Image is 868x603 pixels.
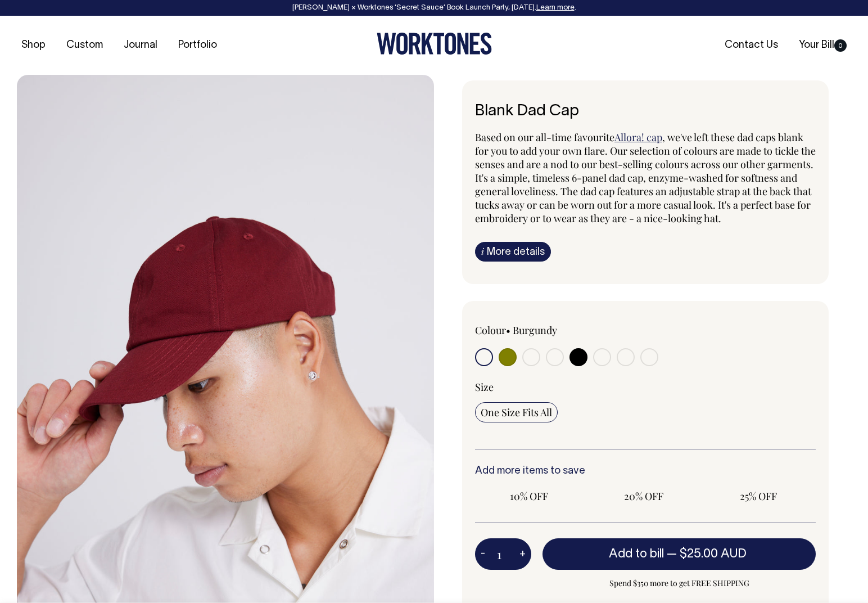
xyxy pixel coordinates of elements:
a: Journal [119,36,162,55]
a: Learn more [536,4,575,11]
button: Add to bill —$25.00 AUD [542,538,816,570]
span: , we've left these dad caps blank for you to add your own flare. Our selection of colours are mad... [475,130,816,225]
a: Contact Us [720,36,783,55]
span: Add to bill [609,548,664,560]
span: i [481,245,484,257]
a: Allora! cap [614,130,662,144]
a: iMore details [475,242,551,262]
span: — [667,548,749,560]
span: 20% OFF [595,489,692,503]
span: 25% OFF [710,489,807,503]
a: Custom [62,36,107,55]
h6: Add more items to save [475,466,816,477]
input: 10% OFF [475,486,583,506]
input: One Size Fits All [475,402,558,422]
a: Your Bill0 [794,36,851,55]
span: • [506,323,510,337]
div: Size [475,380,816,394]
button: - [475,543,491,565]
span: $25.00 AUD [680,548,747,560]
button: + [514,543,531,565]
span: 0 [834,39,847,52]
a: Shop [17,36,50,55]
a: Portfolio [174,36,221,55]
input: 20% OFF [590,486,698,506]
span: 10% OFF [481,489,577,503]
span: Spend $350 more to get FREE SHIPPING [542,577,816,590]
div: [PERSON_NAME] × Worktones ‘Secret Sauce’ Book Launch Party, [DATE]. . [11,4,857,12]
label: Burgundy [513,323,557,337]
input: 25% OFF [704,486,812,506]
h1: Blank Dad Cap [475,103,816,120]
span: Based on our all-time favourite [475,130,614,144]
span: One Size Fits All [481,406,552,419]
div: Colour [475,323,611,337]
